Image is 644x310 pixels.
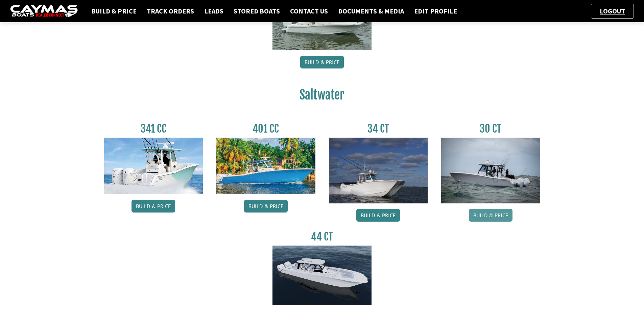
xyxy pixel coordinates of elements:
[104,87,540,106] h2: Saltwater
[441,122,540,135] h3: 30 CT
[216,138,315,194] img: 401CC_thumb.pg.jpg
[356,209,400,222] a: Build & Price
[596,7,628,15] a: Logout
[201,7,227,16] a: Leads
[335,7,407,16] a: Documents & Media
[104,122,203,135] h3: 341 CC
[287,7,331,16] a: Contact Us
[272,230,372,243] h3: 44 CT
[216,122,315,135] h3: 401 CC
[329,138,428,203] img: Caymas_34_CT_pic_1.jpg
[300,56,344,68] a: Build & Price
[469,209,512,222] a: Build & Price
[88,7,140,16] a: Build & Price
[441,138,540,203] img: 30_CT_photo_shoot_for_caymas_connect.jpg
[272,246,372,306] img: 44ct_background.png
[411,7,460,16] a: Edit Profile
[10,5,78,18] img: caymas-dealer-connect-2ed40d3bc7270c1d8d7ffb4b79bf05adc795679939227970def78ec6f6c03838.gif
[104,138,203,194] img: 341CC-thumbjpg.jpg
[329,122,428,135] h3: 34 CT
[132,200,175,213] a: Build & Price
[244,200,288,213] a: Build & Price
[230,7,283,16] a: Stored Boats
[143,7,197,16] a: Track Orders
